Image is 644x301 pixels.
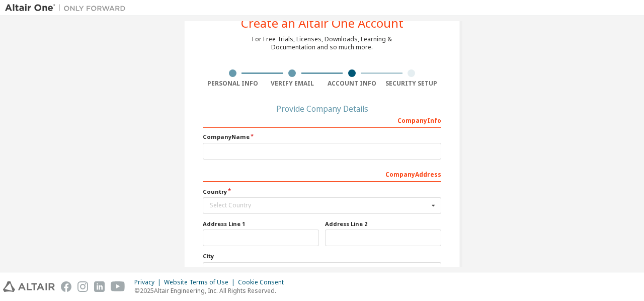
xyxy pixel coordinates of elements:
[203,166,441,182] div: Company Address
[134,286,290,295] p: © 2025 Altair Engineering, Inc. All Rights Reserved.
[5,3,131,13] img: Altair One
[322,80,382,88] div: Account Info
[203,106,441,112] div: Provide Company Details
[252,35,392,51] div: For Free Trials, Licenses, Downloads, Learning & Documentation and so much more.
[203,188,441,196] label: Country
[77,281,88,292] img: instagram.svg
[238,278,290,286] div: Cookie Consent
[94,281,105,292] img: linkedin.svg
[3,281,55,292] img: altair_logo.svg
[203,220,319,228] label: Address Line 1
[164,278,238,286] div: Website Terms of Use
[203,252,441,260] label: City
[210,202,429,208] div: Select Country
[203,80,263,88] div: Personal Info
[61,281,71,292] img: facebook.svg
[203,133,441,141] label: Company Name
[263,80,323,88] div: Verify Email
[111,281,125,292] img: youtube.svg
[325,220,441,228] label: Address Line 2
[134,278,164,286] div: Privacy
[382,80,442,88] div: Security Setup
[241,17,404,29] div: Create an Altair One Account
[203,112,441,128] div: Company Info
